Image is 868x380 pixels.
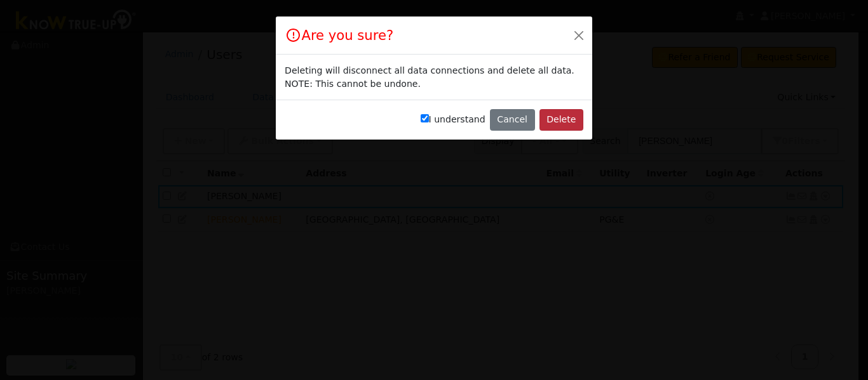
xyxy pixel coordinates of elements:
button: Delete [539,109,583,131]
h4: Are you sure? [285,25,393,46]
button: Cancel [490,109,535,131]
label: I understand [421,113,485,126]
div: Deleting will disconnect all data connections and delete all data. NOTE: This cannot be undone. [285,64,583,91]
input: I understand [421,114,429,122]
button: Close [570,26,588,44]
